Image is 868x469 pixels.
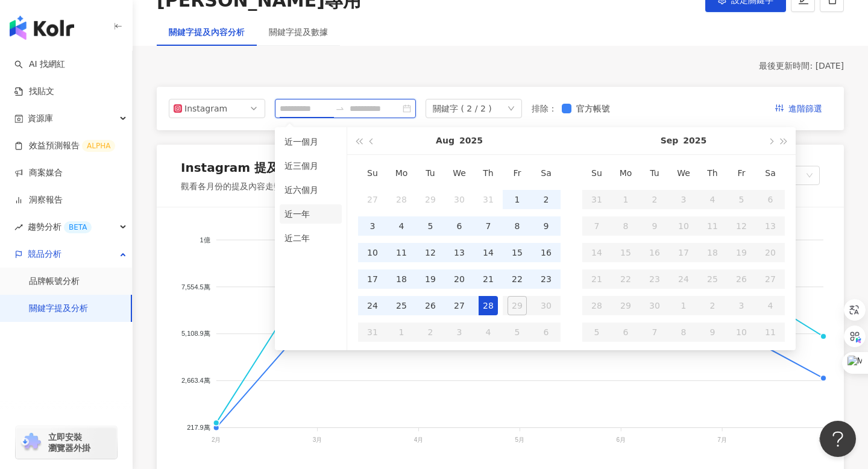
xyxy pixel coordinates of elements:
[611,160,640,186] th: Mo
[503,239,532,266] td: 2025-08-15
[416,213,445,239] td: 2025-08-05
[819,437,828,444] tspan: 8月
[29,303,88,315] a: 關鍵字提及分析
[766,99,832,118] button: 進階篩選
[474,213,503,239] td: 2025-08-07
[280,180,342,200] li: 近六個月
[19,433,43,452] img: chrome extension
[479,243,498,262] div: 14
[717,437,727,444] tspan: 7月
[187,424,210,431] tspan: 217.9萬
[181,159,351,176] div: Instagram 提及內容成效走勢
[14,223,23,231] span: rise
[392,269,411,289] div: 18
[536,216,556,236] div: 9
[445,292,474,319] td: 2025-08-27
[508,243,527,262] div: 15
[181,283,210,291] tspan: 7,554.5萬
[416,292,445,319] td: 2025-08-26
[14,58,65,71] a: searchAI 找網紅
[313,437,322,444] tspan: 3月
[157,60,844,72] div: 最後更新時間: [DATE]
[450,296,469,315] div: 27
[29,275,80,288] a: 品牌帳號分析
[788,99,822,119] span: 進階篩選
[363,190,382,209] div: 27
[474,239,503,266] td: 2025-08-14
[508,190,527,209] div: 1
[727,160,756,186] th: Fr
[532,266,561,292] td: 2025-08-23
[200,236,210,244] tspan: 1億
[503,266,532,292] td: 2025-08-22
[450,216,469,236] div: 6
[392,216,411,236] div: 4
[280,132,342,151] li: 近一個月
[14,194,63,206] a: 洞察報告
[508,105,515,112] span: down
[28,105,53,132] span: 資源庫
[582,160,611,186] th: Su
[358,186,387,213] td: 2025-07-27
[532,160,561,186] th: Sa
[387,239,416,266] td: 2025-08-11
[392,190,411,209] div: 28
[358,266,387,292] td: 2025-08-17
[571,102,615,115] span: 官方帳號
[445,266,474,292] td: 2025-08-20
[683,127,706,154] button: 2025
[358,160,387,186] th: Su
[280,228,342,248] li: 近二年
[450,243,469,262] div: 13
[181,330,210,338] tspan: 5,108.9萬
[479,269,498,289] div: 21
[640,160,669,186] th: Tu
[536,243,556,262] div: 16
[532,239,561,266] td: 2025-08-16
[503,186,532,213] td: 2025-08-01
[474,292,503,319] td: 2025-08-28
[280,156,342,175] li: 近三個月
[358,292,387,319] td: 2025-08-24
[474,186,503,213] td: 2025-07-31
[335,104,345,113] span: swap-right
[28,213,92,241] span: 趨勢分析
[269,25,328,39] div: 關鍵字提及數據
[532,102,557,115] label: 排除 ：
[387,292,416,319] td: 2025-08-25
[181,377,210,384] tspan: 2,663.4萬
[669,160,698,186] th: We
[532,186,561,213] td: 2025-08-02
[436,127,454,154] button: Aug
[479,190,498,209] div: 31
[433,99,492,118] div: 關鍵字 ( 2 / 2 )
[64,221,92,233] div: BETA
[363,243,382,262] div: 10
[515,437,525,444] tspan: 5月
[181,181,712,193] div: 觀看各月份的提及內容走勢，點擊節點查看細節 。如選擇單一月份，顯示的是當月至今的數據。(聲量 = 按讚數 + 分享數 + 留言數 + 觀看數)
[416,239,445,266] td: 2025-08-12
[184,99,224,118] div: Instagram
[421,243,440,262] div: 12
[280,204,342,224] li: 近一年
[503,160,532,186] th: Fr
[479,296,498,315] div: 28
[387,160,416,186] th: Mo
[698,160,727,186] th: Th
[445,213,474,239] td: 2025-08-06
[14,140,115,152] a: 效益預測報告ALPHA
[421,296,440,315] div: 26
[416,160,445,186] th: Tu
[363,216,382,236] div: 3
[169,25,245,39] div: 關鍵字提及內容分析
[474,160,503,186] th: Th
[508,216,527,236] div: 8
[756,160,785,186] th: Sa
[363,296,382,315] div: 24
[532,213,561,239] td: 2025-08-09
[392,296,411,315] div: 25
[10,16,74,40] img: logo
[820,421,856,457] iframe: Help Scout Beacon - Open
[536,190,556,209] div: 2
[459,127,483,154] button: 2025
